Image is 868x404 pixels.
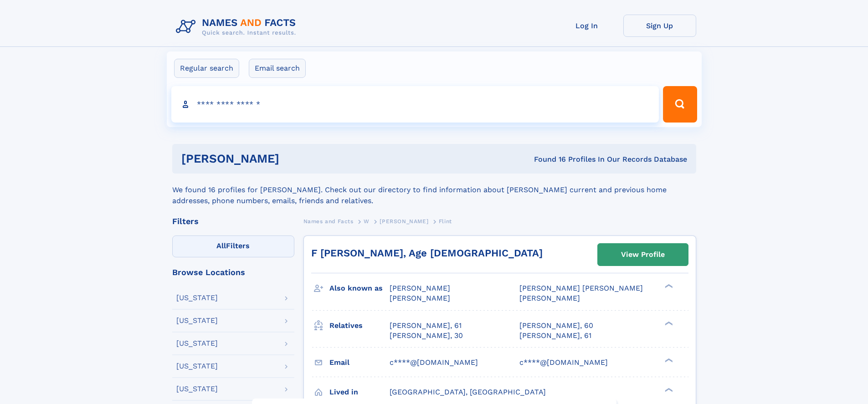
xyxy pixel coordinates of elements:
div: [US_STATE] [176,385,218,393]
a: W [364,215,370,227]
span: W [364,218,370,225]
a: Sign Up [623,15,696,37]
div: ❯ [663,283,673,289]
h3: Email [329,355,390,370]
input: search input [171,86,659,123]
div: Filters [172,217,294,225]
h3: Lived in [329,384,390,400]
div: [US_STATE] [176,317,218,324]
img: Logo Names and Facts [172,15,303,39]
div: ❯ [663,387,673,393]
h3: Relatives [329,318,390,333]
div: [US_STATE] [176,294,218,302]
a: [PERSON_NAME] [380,215,428,227]
span: All [216,241,226,250]
span: [PERSON_NAME] [519,294,580,302]
a: [PERSON_NAME], 61 [390,321,462,331]
a: Names and Facts [303,215,354,227]
div: We found 16 profiles for [PERSON_NAME]. Check out our directory to find information about [PERSON... [172,174,696,206]
button: Search Button [663,86,697,123]
span: [PERSON_NAME] [390,284,450,292]
div: [US_STATE] [176,340,218,347]
span: [GEOGRAPHIC_DATA], [GEOGRAPHIC_DATA] [390,388,546,396]
label: Regular search [174,59,239,78]
div: ❯ [663,320,673,326]
a: [PERSON_NAME], 60 [519,321,593,331]
div: Found 16 Profiles In Our Records Database [406,154,687,164]
a: View Profile [598,244,688,266]
a: [PERSON_NAME], 30 [390,331,463,341]
div: View Profile [621,244,665,265]
a: Log In [550,15,623,37]
div: ❯ [663,357,673,363]
label: Filters [172,235,294,257]
h1: [PERSON_NAME] [181,153,407,164]
a: F [PERSON_NAME], Age [DEMOGRAPHIC_DATA] [311,247,543,259]
div: [US_STATE] [176,363,218,370]
span: [PERSON_NAME] [380,218,428,225]
div: Browse Locations [172,268,294,276]
label: Email search [249,59,306,78]
a: [PERSON_NAME], 61 [519,331,591,341]
span: Flint [439,218,452,225]
span: [PERSON_NAME] [390,294,450,302]
span: [PERSON_NAME] [PERSON_NAME] [519,284,643,292]
h3: Also known as [329,281,390,296]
